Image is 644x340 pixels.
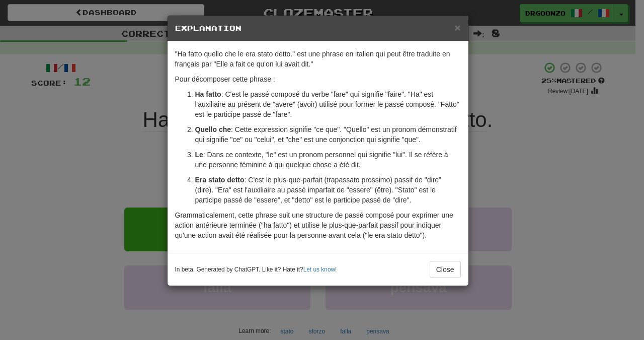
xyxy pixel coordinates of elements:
[195,151,203,159] strong: Le
[454,22,460,33] button: Close
[195,90,221,98] strong: Ha fatto
[195,176,245,184] strong: Era stato detto
[195,89,461,119] p: : C'est le passé composé du verbe "fare" qui signifie "faire". "Ha" est l'auxiliaire au présent d...
[175,210,461,240] p: Grammaticalement, cette phrase suit une structure de passé composé pour exprimer une action antér...
[303,266,335,273] a: Let us know
[175,74,461,84] p: Pour décomposer cette phrase :
[195,175,461,205] p: : C'est le plus-que-parfait (trapassato prossimo) passif de "dire" (dire). "Era" est l'auxiliaire...
[454,22,460,33] span: ×
[195,124,461,145] p: : Cette expression signifie "ce que". "Quello" est un pronom démonstratif qui signifie "ce" ou "c...
[175,23,461,33] h5: Explanation
[195,150,461,170] p: : Dans ce contexte, "le" est un pronom personnel qui signifie "lui". Il se réfère à une personne ...
[195,125,231,133] strong: Quello che
[175,265,337,274] small: In beta. Generated by ChatGPT. Like it? Hate it? !
[430,261,461,278] button: Close
[175,49,461,69] p: "Ha fatto quello che le era stato detto." est une phrase en italien qui peut être traduite en fra...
